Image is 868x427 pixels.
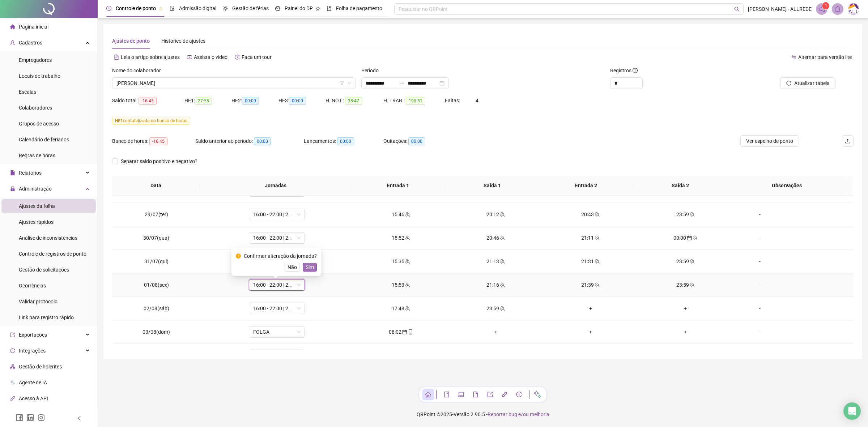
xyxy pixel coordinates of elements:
[499,235,505,240] span: team
[118,157,200,165] span: Separar saldo positivo e negativo?
[746,137,793,145] span: Ver espelho de ponto
[179,5,216,11] span: Admissão digital
[594,259,600,264] span: team
[739,234,781,242] div: -
[549,257,632,265] div: 21:31
[689,282,695,287] span: team
[253,303,301,314] span: 16:00 - 22:00 | 23:00 - 00:20
[383,97,445,105] div: H. TRAB.:
[195,137,304,145] div: Saldo anterior ao período:
[38,414,45,421] span: instagram
[361,67,383,74] label: Período
[359,257,442,265] div: 15:35
[458,392,464,397] span: laptop
[359,234,442,242] div: 15:52
[347,81,352,85] span: down
[739,281,781,289] div: -
[822,2,829,9] sup: 1
[112,38,150,44] span: Ajustes de ponto
[10,186,15,191] span: lock
[644,328,727,336] div: +
[739,304,781,312] div: -
[19,73,60,79] span: Locais de trabalho
[195,97,212,105] span: 27:55
[114,55,119,60] span: file-text
[383,137,456,145] div: Quitações:
[10,24,15,29] span: home
[278,97,325,105] div: HE 3:
[686,235,692,240] span: calendar
[454,411,469,417] span: Versão
[116,78,351,89] span: TIAGO NASCIMENTO LIRA
[10,364,15,369] span: apartment
[19,121,59,127] span: Grupos de acesso
[112,137,195,145] div: Banco de horas:
[549,281,632,289] div: 21:39
[187,55,192,60] span: youtube
[825,3,827,8] span: 1
[487,392,493,397] span: export
[404,282,410,287] span: team
[539,176,633,196] th: Entrada 2
[316,7,320,11] span: pushpin
[235,55,240,60] span: history
[142,329,170,335] span: 03/08(dom)
[739,328,781,336] div: -
[327,6,332,11] span: book
[454,328,537,336] div: +
[594,235,600,240] span: team
[404,212,410,217] span: team
[19,219,54,225] span: Ajustes rápidos
[288,263,297,271] span: Não
[10,332,15,337] span: export
[407,329,413,334] span: mobile
[549,234,632,242] div: 21:11
[399,80,405,86] span: swap-right
[253,326,301,337] span: FOLGA
[306,263,314,271] span: Sim
[19,283,46,289] span: Ocorrências
[139,97,157,105] span: -16:45
[845,138,851,144] span: upload
[791,55,796,60] span: swap
[19,267,69,273] span: Gestão de solicitações
[77,416,82,421] span: left
[594,212,600,217] span: team
[19,299,58,304] span: Validar protocolo
[19,348,46,354] span: Integrações
[359,328,442,336] div: 08:02
[549,210,632,218] div: 20:43
[733,182,841,189] span: Observações
[285,263,300,272] button: Não
[444,392,450,397] span: book
[794,79,830,87] span: Atualizar tabela
[149,137,167,145] span: -16:45
[644,210,727,218] div: 23:59
[106,6,111,11] span: clock-circle
[19,170,42,176] span: Relatórios
[359,210,442,218] div: 15:46
[406,97,425,105] span: 190:51
[253,279,301,290] span: 16:00 - 22:00 | 23:00 - 00:20
[445,176,539,196] th: Saída 1
[740,135,799,147] button: Ver espelho de ponto
[340,81,344,85] span: filter
[19,251,86,257] span: Controle de registros de ponto
[689,259,695,264] span: team
[194,54,227,60] span: Assista o vídeo
[10,348,15,353] span: sync
[454,234,537,242] div: 20:46
[19,364,62,370] span: Gestão de holerites
[748,5,812,13] span: [PERSON_NAME] - ALLREDE
[401,329,407,334] span: calendar
[143,235,169,241] span: 30/07(qua)
[473,392,478,397] span: file
[19,105,52,111] span: Colaboradores
[454,210,537,218] div: 20:12
[336,5,382,11] span: Folha de pagamento
[549,328,632,336] div: +
[739,210,781,218] div: -
[499,306,505,311] span: team
[359,281,442,289] div: 15:53
[19,235,77,241] span: Análise de inconsistências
